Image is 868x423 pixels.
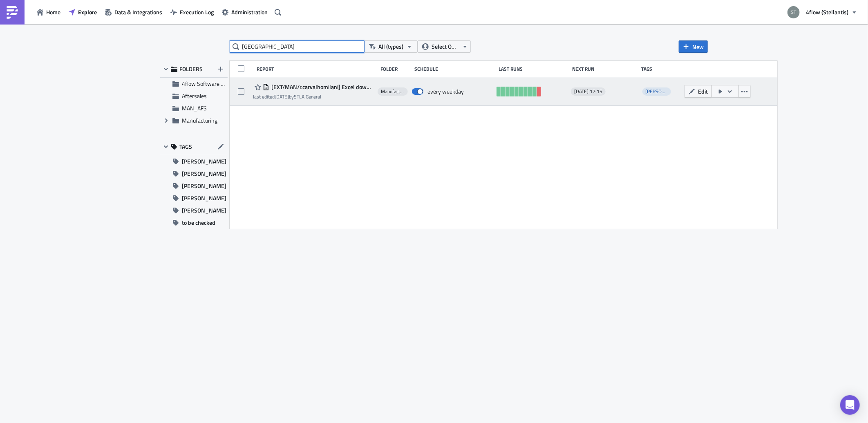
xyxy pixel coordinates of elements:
[114,8,162,16] span: Data & Integrations
[160,217,228,229] button: to be checked
[573,66,638,72] div: Next Run
[381,88,405,95] span: Manufacturing
[679,40,708,53] button: New
[182,217,215,229] span: to be checked
[179,143,192,150] span: TAGS
[182,192,226,204] span: [PERSON_NAME]
[33,6,65,18] button: Home
[787,5,801,19] img: Avatar
[101,6,166,18] button: Data & Integrations
[160,155,228,168] button: [PERSON_NAME]
[840,395,860,415] div: Open Intercom Messenger
[698,87,708,96] span: Edit
[231,8,268,16] span: Administration
[182,204,226,217] span: [PERSON_NAME]
[380,66,410,72] div: Folder
[275,93,289,101] time: 2025-07-11T12:30:26Z
[415,66,494,72] div: Schedule
[378,42,403,51] span: All (types)
[269,83,374,91] span: [EXT/MAN/r.carvalhomilani] Excel download and load assignment list to GEFCO Hub Mulhouse
[46,8,60,16] span: Home
[182,79,232,88] span: 4flow Software KAM
[180,8,214,16] span: Execution Log
[179,65,203,73] span: FOLDERS
[783,3,862,21] button: 4flow (Stellantis)
[641,66,681,72] div: Tags
[574,88,602,95] span: [DATE] 17:15
[432,42,459,51] span: Select Owner
[642,87,671,96] span: h.eipert
[218,6,272,18] button: Administration
[257,66,377,72] div: Report
[182,155,226,168] span: [PERSON_NAME]
[182,168,226,180] span: [PERSON_NAME]
[182,116,217,125] span: Manufacturing
[160,180,228,192] button: [PERSON_NAME]
[806,8,848,16] span: 4flow (Stellantis)
[182,180,226,192] span: [PERSON_NAME]
[418,40,471,53] button: Select Owner
[646,87,683,95] span: [PERSON_NAME]
[160,192,228,204] button: [PERSON_NAME]
[230,40,365,53] input: Search Reports
[6,6,19,19] img: PushMetrics
[253,94,374,100] div: last edited by STLA General
[160,204,228,217] button: [PERSON_NAME]
[65,6,101,18] button: Explore
[78,8,97,16] span: Explore
[692,43,704,51] span: New
[182,92,207,100] span: Aftersales
[166,6,218,18] button: Execution Log
[160,168,228,180] button: [PERSON_NAME]
[182,104,207,112] span: MAN_AFS
[685,85,712,98] button: Edit
[365,40,418,53] button: All (types)
[499,66,568,72] div: Last Runs
[427,88,464,95] div: every weekday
